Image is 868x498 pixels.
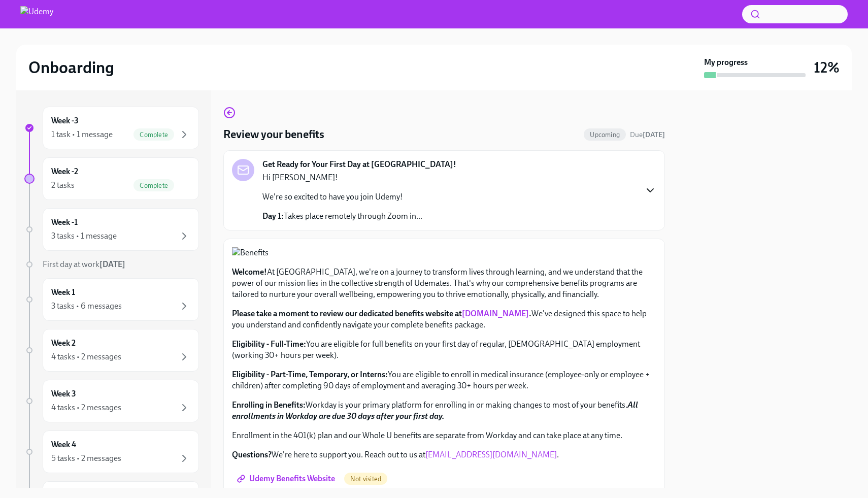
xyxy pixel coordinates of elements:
[133,131,174,139] span: Complete
[232,309,531,318] strong: Please take a moment to review our dedicated benefits website at .
[630,130,665,140] span: September 15th, 2025 10:00
[51,287,75,298] h6: Week 1
[232,430,656,441] p: Enrollment in the 401(k) plan and our Whole U benefits are separate from Workday and can take pla...
[232,469,342,489] a: Udemy Benefits Website
[232,339,306,349] strong: Eligibility - Full-Time:
[232,370,388,379] strong: Eligibility - Part-Time, Temporary, or Interns:
[51,439,76,450] h6: Week 4
[51,388,76,400] h6: Week 3
[223,127,324,142] h4: Review your benefits
[24,208,199,251] a: Week -13 tasks • 1 message
[232,267,656,300] p: At [GEOGRAPHIC_DATA], we're on a journey to transform lives through learning, and we understand t...
[51,166,78,177] h6: Week -2
[51,115,79,126] h6: Week -3
[24,259,199,270] a: First day at work[DATE]
[24,329,199,372] a: Week 24 tasks • 2 messages
[51,230,117,242] div: 3 tasks • 1 message
[239,474,335,484] span: Udemy Benefits Website
[51,338,76,349] h6: Week 2
[232,339,656,361] p: You are eligible for full benefits on your first day of regular, [DEMOGRAPHIC_DATA] employment (w...
[232,308,656,330] p: We've designed this space to help you understand and confidently navigate your complete benefits ...
[232,450,272,459] strong: Questions?
[232,400,306,410] strong: Enrolling in Benefits:
[630,130,665,139] span: Due
[262,211,284,221] strong: Day 1:
[24,107,199,149] a: Week -31 task • 1 messageComplete
[262,211,422,222] p: Takes place remotely through Zoom in...
[262,191,422,203] p: We're so excited to have you join Udemy!
[232,267,267,277] strong: Welcome!
[51,301,122,312] div: 3 tasks • 6 messages
[232,400,656,422] p: Workday is your primary platform for enrolling in or making changes to most of your benefits.
[232,449,656,460] p: We're here to support you. Reach out to us at .
[232,247,656,258] button: Zoom image
[262,159,456,170] strong: Get Ready for Your First Day at [GEOGRAPHIC_DATA]!
[51,129,113,140] div: 1 task • 1 message
[425,450,557,459] a: [EMAIL_ADDRESS][DOMAIN_NAME]
[99,259,125,269] strong: [DATE]
[584,131,626,139] span: Upcoming
[232,369,656,391] p: You are eligible to enroll in medical insurance (employee-only or employee + children) after comp...
[704,57,748,68] strong: My progress
[24,380,199,422] a: Week 34 tasks • 2 messages
[643,130,665,139] strong: [DATE]
[133,182,174,189] span: Complete
[814,58,840,77] h3: 12%
[24,157,199,200] a: Week -22 tasksComplete
[51,217,78,228] h6: Week -1
[24,278,199,321] a: Week 13 tasks • 6 messages
[24,430,199,473] a: Week 45 tasks • 2 messages
[462,309,529,318] a: [DOMAIN_NAME]
[43,259,125,269] span: First day at work
[20,6,53,22] img: Udemy
[51,402,121,413] div: 4 tasks • 2 messages
[51,453,121,464] div: 5 tasks • 2 messages
[28,57,114,78] h2: Onboarding
[262,172,422,183] p: Hi [PERSON_NAME]!
[51,351,121,362] div: 4 tasks • 2 messages
[344,475,387,483] span: Not visited
[51,180,75,191] div: 2 tasks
